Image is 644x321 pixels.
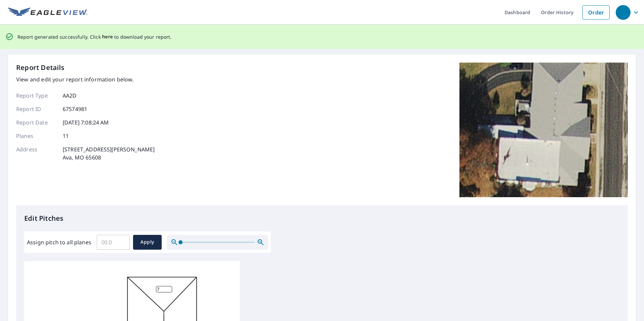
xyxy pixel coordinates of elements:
[102,33,113,41] button: here
[63,118,109,127] p: [DATE] 7:08:24 AM
[8,7,88,17] img: EV Logo
[16,132,57,140] p: Planes
[24,213,620,223] p: Edit Pitches
[16,75,155,83] p: View and edit your report information below.
[16,63,65,73] p: Report Details
[97,233,130,252] input: 00.0
[18,33,172,41] p: Report generated successfully. Click to download your report.
[63,132,69,140] p: 11
[16,105,57,113] p: Report ID
[582,5,610,20] a: Order
[133,235,162,250] button: Apply
[27,238,91,246] label: Assign pitch to all planes
[63,145,155,162] p: [STREET_ADDRESS][PERSON_NAME] Ava, MO 65608
[138,238,156,246] span: Apply
[63,105,87,113] p: 67574981
[63,92,77,100] p: AA2D
[16,118,57,127] p: Report Date
[459,63,628,197] img: Top image
[16,145,57,162] p: Address
[16,92,57,100] p: Report Type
